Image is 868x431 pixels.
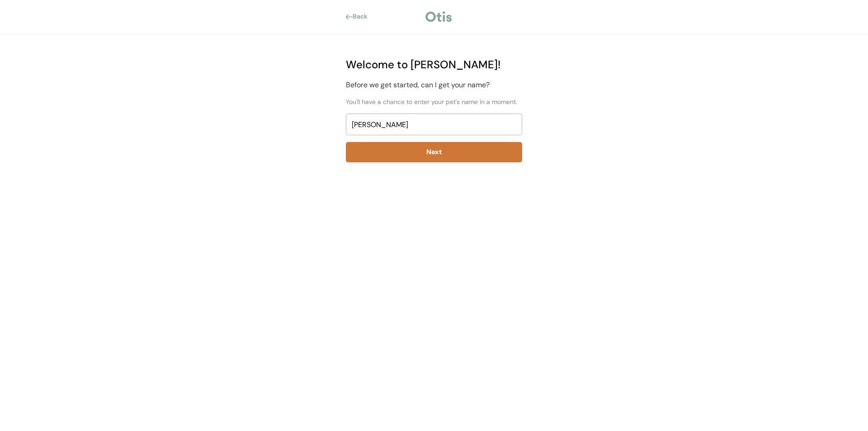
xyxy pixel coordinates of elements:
div: Welcome to [PERSON_NAME]! [346,57,522,73]
div: Back [353,12,373,21]
input: First Name [346,114,522,135]
button: Next [346,142,522,162]
div: Before we get started, can I get your name? [346,80,522,90]
div: You'll have a chance to enter your pet's name in a moment. [346,97,522,107]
